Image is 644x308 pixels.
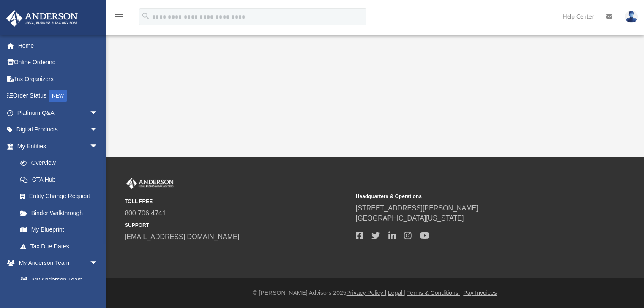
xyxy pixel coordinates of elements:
span: arrow_drop_down [90,138,106,155]
a: Entity Change Request [12,188,111,205]
a: My Blueprint [12,221,106,238]
span: arrow_drop_down [90,121,106,139]
a: Platinum Q&Aarrow_drop_down [6,104,111,121]
a: My Anderson Team [12,271,102,288]
a: Tax Organizers [6,71,111,87]
a: Overview [12,155,111,172]
div: NEW [49,90,67,102]
a: Home [6,37,111,54]
a: 800.706.4741 [125,210,166,217]
a: CTA Hub [12,171,111,188]
i: menu [114,12,124,22]
a: [GEOGRAPHIC_DATA][US_STATE] [356,215,464,222]
a: Pay Invoices [463,289,497,296]
i: search [141,11,150,21]
a: menu [114,16,124,22]
a: Binder Walkthrough [12,204,111,221]
a: [STREET_ADDRESS][PERSON_NAME] [356,204,478,212]
small: Headquarters & Operations [356,193,581,200]
div: © [PERSON_NAME] Advisors 2025 [106,289,644,297]
a: Order StatusNEW [6,87,111,105]
a: Legal | [388,289,406,296]
img: Anderson Advisors Platinum Portal [125,178,175,189]
a: Online Ordering [6,54,111,71]
img: Anderson Advisors Platinum Portal [4,10,80,27]
a: [EMAIL_ADDRESS][DOMAIN_NAME] [125,233,239,240]
span: arrow_drop_down [90,255,106,272]
img: User Pic [625,11,638,23]
a: My Entitiesarrow_drop_down [6,138,111,155]
a: Terms & Conditions | [407,289,462,296]
a: Privacy Policy | [347,289,387,296]
a: My Anderson Teamarrow_drop_down [6,255,106,272]
span: arrow_drop_down [90,104,106,122]
a: Digital Productsarrow_drop_down [6,121,111,138]
a: Tax Due Dates [12,238,111,255]
small: SUPPORT [125,221,350,229]
small: TOLL FREE [125,198,350,205]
